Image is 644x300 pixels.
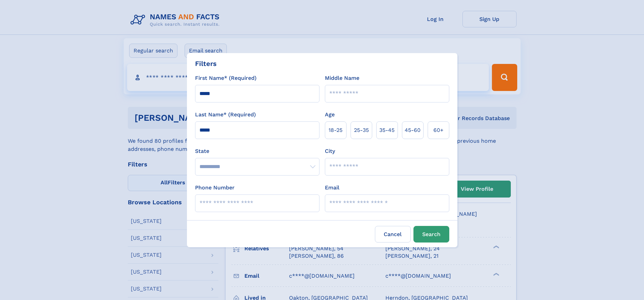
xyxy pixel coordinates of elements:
label: Cancel [375,226,411,243]
label: Middle Name [325,74,359,82]
label: Phone Number [195,184,235,192]
span: 45‑60 [405,126,421,134]
label: Email [325,184,339,192]
label: State [195,147,319,155]
span: 35‑45 [379,126,395,134]
label: Age [325,111,335,119]
label: First Name* (Required) [195,74,257,82]
div: Filters [195,59,217,69]
button: Search [413,226,449,243]
label: City [325,147,335,155]
label: Last Name* (Required) [195,111,256,119]
span: 60+ [433,126,444,134]
span: 18‑25 [329,126,342,134]
span: 25‑35 [354,126,369,134]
